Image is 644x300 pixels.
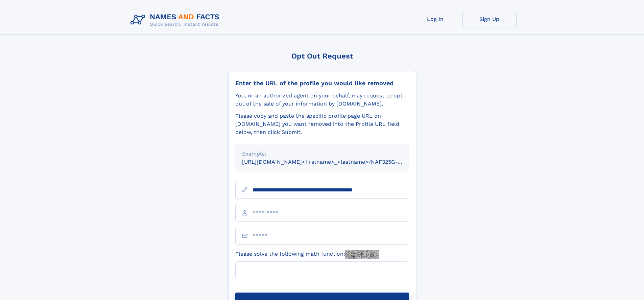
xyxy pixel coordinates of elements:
small: [URL][DOMAIN_NAME]<firstname>_<lastname>/NAF325G-xxxxxxxx [242,159,422,165]
div: Opt Out Request [228,52,416,60]
div: You, or an authorized agent on your behalf, may request to opt-out of the sale of your informatio... [235,92,409,108]
img: Logo Names and Facts [128,11,225,29]
div: Enter the URL of the profile you would like removed [235,79,409,87]
label: Please solve the following math function: [235,250,379,259]
div: Please copy and paste the specific profile page URL on [DOMAIN_NAME] you want removed into the Pr... [235,112,409,136]
div: Example: [242,150,402,158]
a: Sign Up [462,11,517,27]
a: Log In [408,11,462,27]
